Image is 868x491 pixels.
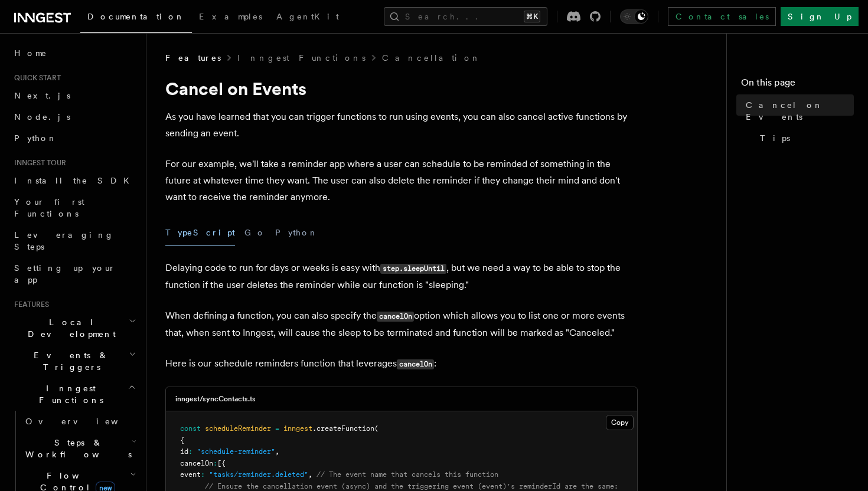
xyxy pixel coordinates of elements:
button: Toggle dark mode [620,9,648,24]
span: Leveraging Steps [14,230,114,251]
a: Documentation [80,4,192,33]
span: Node.js [14,112,70,122]
span: = [275,424,279,433]
span: Inngest tour [9,158,66,168]
span: scheduleReminder [205,424,271,433]
span: Features [9,300,49,309]
span: Next.js [14,91,70,100]
span: Overview [25,417,147,426]
span: "tasks/reminder.deleted" [209,470,308,479]
kbd: ⌘K [524,11,540,22]
p: Delaying code to run for days or weeks is easy with , but we need a way to be able to stop the fu... [165,260,638,293]
span: Examples [199,12,262,21]
a: Node.js [9,106,139,127]
span: Documentation [87,12,185,21]
span: : [188,447,192,456]
span: const [180,424,201,433]
span: , [308,470,312,479]
p: As you have learned that you can trigger functions to run using events, you can also cancel activ... [165,109,638,142]
a: Your first Functions [9,191,139,224]
a: Sign Up [781,7,859,26]
a: AgentKit [269,4,346,32]
a: Install the SDK [9,170,139,191]
span: Features [165,52,221,64]
span: [{ [217,459,226,467]
span: Cancel on Events [746,99,854,123]
span: .createFunction [312,424,374,433]
a: Setting up your app [9,257,139,290]
a: Inngest Functions [237,52,366,64]
button: Search...⌘K [384,7,547,26]
span: event [180,470,201,479]
span: Events & Triggers [9,349,129,373]
a: Next.js [9,85,139,106]
code: cancelOn [397,359,434,369]
span: Setting up your app [14,263,116,284]
span: Home [14,47,47,59]
button: Copy [606,415,634,430]
span: AgentKit [276,12,339,21]
button: Go [244,220,266,246]
button: Steps & Workflows [21,432,139,465]
span: Quick start [9,73,61,83]
h3: inngest/syncContacts.ts [175,394,256,404]
span: Install the SDK [14,176,136,185]
a: Cancellation [382,52,481,64]
p: For our example, we'll take a reminder app where a user can schedule to be reminded of something ... [165,156,638,205]
span: "schedule-reminder" [197,447,275,456]
h1: Cancel on Events [165,78,638,99]
a: Python [9,127,139,149]
p: When defining a function, you can also specify the option which allows you to list one or more ev... [165,307,638,341]
span: Your first Functions [14,197,84,218]
span: ( [374,424,378,433]
span: : [213,459,217,467]
a: Leveraging Steps [9,224,139,257]
span: Steps & Workflows [21,437,132,460]
a: Tips [755,127,854,149]
span: cancelOn [180,459,213,467]
span: // The event name that cancels this function [316,470,498,479]
h4: On this page [741,76,854,94]
a: Home [9,42,139,64]
p: Here is our schedule reminders function that leverages : [165,355,638,372]
span: id [180,447,188,456]
a: Examples [192,4,269,32]
span: // Ensure the cancellation event (async) and the triggering event (event)'s reminderId are the same: [205,482,618,490]
code: step.sleepUntil [380,264,446,274]
button: Python [275,220,318,246]
span: Tips [760,132,790,144]
code: cancelOn [377,312,414,322]
button: Inngest Functions [9,378,139,411]
button: Local Development [9,312,139,345]
span: Python [14,133,57,143]
span: Local Development [9,316,129,340]
a: Overview [21,411,139,432]
a: Cancel on Events [741,94,854,127]
span: inngest [283,424,312,433]
span: : [201,470,205,479]
a: Contact sales [668,7,776,26]
button: Events & Triggers [9,345,139,378]
span: , [275,447,279,456]
button: TypeScript [165,220,235,246]
span: { [180,436,184,444]
span: Inngest Functions [9,382,128,406]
